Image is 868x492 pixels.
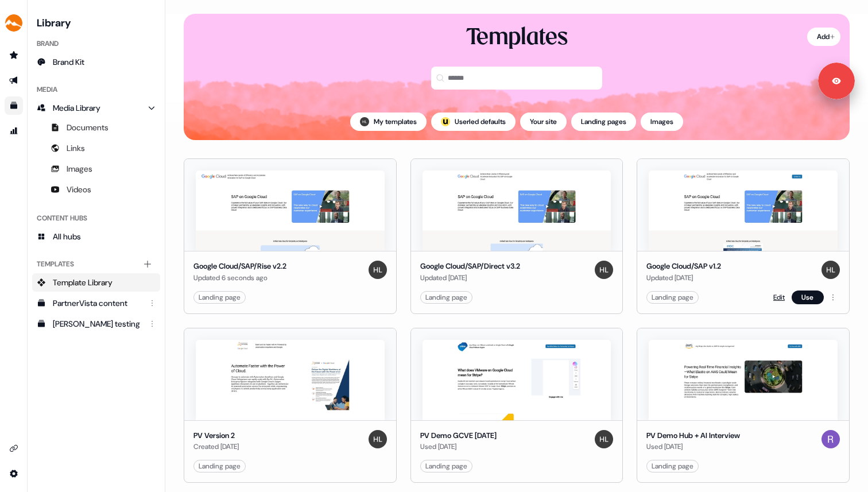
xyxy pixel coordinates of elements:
[652,460,693,472] div: Landing page
[646,261,721,272] div: Google Cloud/SAP v1.2
[423,171,611,251] img: Google Cloud/SAP/Direct v3.2
[595,430,613,448] img: Hondo
[67,184,91,195] span: Videos
[193,261,286,272] div: Google Cloud/SAP/Rise v2.2
[420,430,497,441] div: PV Demo GCVE [DATE]
[595,261,613,279] img: Hondo
[425,292,467,303] div: Landing page
[67,163,92,175] span: Images
[646,441,740,452] div: Used [DATE]
[431,113,516,131] button: userled logo;Userled defaults
[53,102,100,114] span: Media Library
[32,273,160,292] a: Template Library
[637,158,850,314] button: Google Cloud/SAP v1.2Google Cloud/SAP v1.2Updated [DATE]HondoLanding pageEditUse
[423,340,611,420] img: PV Demo GCVE 8.21.25
[649,340,838,420] img: PV Demo Hub + AI Interview
[32,160,160,178] a: Images
[807,28,840,46] button: Add
[53,277,113,288] span: Template Library
[649,171,838,251] img: Google Cloud/SAP v1.2
[199,292,241,303] div: Landing page
[32,14,160,30] h3: Library
[773,292,785,303] a: Edit
[53,56,84,68] span: Brand Kit
[646,272,721,284] div: Updated [DATE]
[193,441,239,452] div: Created [DATE]
[637,328,850,483] button: PV Demo Hub + AI InterviewPV Demo Hub + AI InterviewUsed [DATE]RickLanding page
[32,255,160,273] div: Templates
[53,231,81,242] span: All hubs
[32,139,160,157] a: Links
[5,439,23,458] a: Go to integrations
[32,80,160,99] div: Media
[821,430,840,448] img: Rick
[369,261,387,279] img: Hondo
[193,272,286,284] div: Updated 6 seconds ago
[466,23,568,53] div: Templates
[32,227,160,246] a: All hubs
[32,180,160,199] a: Videos
[32,53,160,71] a: Brand Kit
[5,122,23,140] a: Go to attribution
[32,315,160,333] a: [PERSON_NAME] testing
[193,430,239,441] div: PV Version 2
[369,430,387,448] img: Hondo
[571,113,636,131] button: Landing pages
[350,113,427,131] button: My templates
[196,340,385,420] img: PV Version 2
[410,328,623,483] button: PV Demo GCVE 8.21.25PV Demo GCVE [DATE]Used [DATE]HondoLanding page
[53,318,142,330] div: [PERSON_NAME] testing
[67,122,108,133] span: Documents
[196,171,385,251] img: Google Cloud/SAP/Rise v2.2
[441,117,450,126] img: userled logo
[32,209,160,227] div: Content Hubs
[821,261,840,279] img: Hondo
[792,290,824,304] button: Use
[67,142,85,154] span: Links
[420,441,497,452] div: Used [DATE]
[520,113,567,131] button: Your site
[53,297,142,309] div: PartnerVista content
[425,460,467,472] div: Landing page
[184,158,397,314] button: Google Cloud/SAP/Rise v2.2Google Cloud/SAP/Rise v2.2Updated 6 seconds agoHondoLanding page
[420,261,520,272] div: Google Cloud/SAP/Direct v3.2
[5,96,23,115] a: Go to templates
[32,118,160,137] a: Documents
[184,328,397,483] button: PV Version 2PV Version 2Created [DATE]HondoLanding page
[360,117,369,126] img: Hondo
[641,113,683,131] button: Images
[646,430,740,441] div: PV Demo Hub + AI Interview
[32,34,160,53] div: Brand
[5,46,23,64] a: Go to prospects
[32,294,160,312] a: PartnerVista content
[420,272,520,284] div: Updated [DATE]
[32,99,160,117] a: Media Library
[5,71,23,90] a: Go to outbound experience
[5,464,23,483] a: Go to integrations
[199,460,241,472] div: Landing page
[441,117,450,126] div: ;
[652,292,693,303] div: Landing page
[410,158,623,314] button: Google Cloud/SAP/Direct v3.2Google Cloud/SAP/Direct v3.2Updated [DATE]HondoLanding page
